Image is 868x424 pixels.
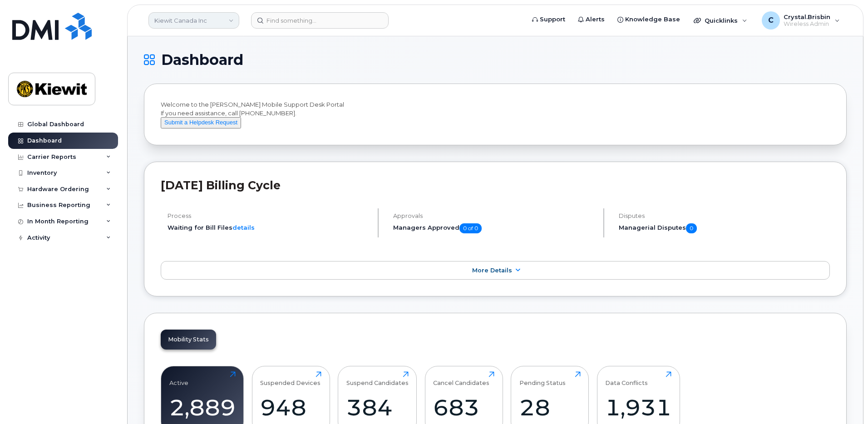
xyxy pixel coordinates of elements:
li: Waiting for Bill Files [168,223,370,232]
div: Suspend Candidates [346,371,409,386]
span: 0 of 0 [459,223,482,233]
span: 0 [686,223,697,233]
a: details [232,224,255,231]
div: Welcome to the [PERSON_NAME] Mobile Support Desk Portal If you need assistance, call [PHONE_NUMBER]. [161,100,830,128]
div: Suspended Devices [260,371,321,386]
div: Data Conflicts [605,371,648,386]
span: More Details [472,267,512,274]
h4: Process [168,212,370,219]
h5: Managerial Disputes [619,223,830,233]
div: 948 [260,394,321,421]
iframe: Messenger Launcher [829,385,861,417]
div: 2,889 [169,394,236,421]
h2: [DATE] Billing Cycle [161,178,830,192]
div: Cancel Candidates [433,371,489,386]
button: Submit a Helpdesk Request [161,117,241,128]
div: 28 [519,394,581,421]
h5: Managers Approved [393,223,596,233]
div: 683 [433,394,494,421]
div: Active [169,371,188,386]
div: 1,931 [605,394,671,421]
span: Dashboard [161,53,243,67]
div: Pending Status [519,371,566,386]
h4: Approvals [393,212,596,219]
div: 384 [346,394,409,421]
a: Submit a Helpdesk Request [161,118,241,126]
h4: Disputes [619,212,830,219]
